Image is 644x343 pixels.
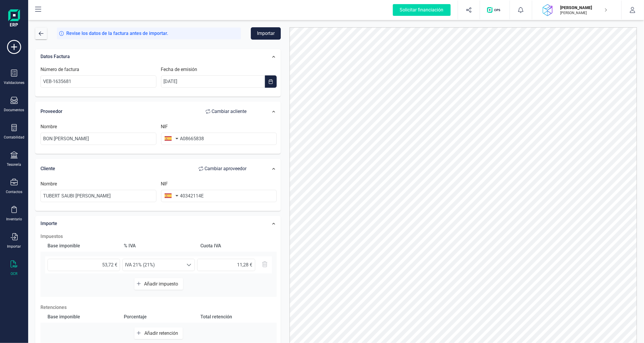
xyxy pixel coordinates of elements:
[560,11,607,15] p: [PERSON_NAME]
[193,163,253,175] button: Cambiar aproveedor
[45,240,119,252] div: Base imponible
[6,190,22,194] div: Contactos
[66,30,168,37] span: Revise los datos de la factura antes de importar.
[121,240,195,252] div: % IVA
[560,5,607,11] p: [PERSON_NAME]
[8,9,20,28] img: Logo Finanedi
[205,165,247,172] span: Cambiar a proveedor
[484,1,506,19] button: Logo de OPS
[40,163,253,175] div: Cliente
[7,162,21,167] div: Tesorería
[539,1,614,19] button: DA[PERSON_NAME][PERSON_NAME]
[161,180,168,187] label: NIF
[161,123,168,130] label: NIF
[197,259,255,271] input: 0,00 €
[121,311,195,323] div: Porcentaje
[40,123,57,130] label: Nombre
[386,1,458,19] button: Solicitar financiación
[134,327,183,339] button: Añadir retención
[198,240,272,252] div: Cuota IVA
[40,66,79,73] label: Número de factura
[161,66,197,73] label: Fecha de emisión
[40,106,253,117] div: Proveedor
[487,7,503,13] img: Logo de OPS
[212,108,247,115] span: Cambiar a cliente
[48,259,120,271] input: 0,00 €
[4,135,24,140] div: Contabilidad
[123,259,183,271] span: IVA 21% (21%)
[542,4,555,16] img: DA
[38,50,256,63] div: Datos Factura
[251,27,281,40] button: Importar
[11,271,18,276] div: OCR
[4,108,24,112] div: Documentos
[7,244,21,249] div: Importar
[40,221,57,226] span: Importe
[6,217,22,222] div: Inventario
[144,330,180,336] span: Añadir retención
[393,4,451,16] div: Solicitar financiación
[134,278,183,290] button: Añadir impuesto
[4,80,24,85] div: Validaciones
[40,233,277,240] h2: Impuestos
[40,304,277,311] p: Retenciones
[198,311,272,323] div: Total retención
[200,106,253,117] button: Cambiar acliente
[45,311,119,323] div: Base imponible
[144,281,181,287] span: Añadir impuesto
[40,180,57,187] label: Nombre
